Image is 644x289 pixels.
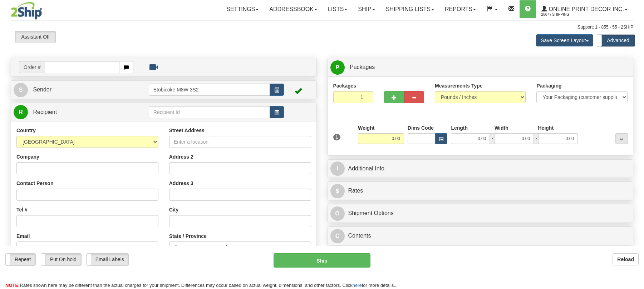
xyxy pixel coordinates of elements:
label: Measurements Type [435,82,483,89]
span: Packages [350,64,375,70]
a: IAdditional Info [330,161,631,176]
b: Reload [617,256,634,262]
label: Packaging [536,82,561,89]
a: Lists [323,0,353,18]
button: Reload [613,253,639,265]
label: Address 3 [169,180,193,187]
span: S [14,83,28,97]
label: City [169,206,178,213]
input: Recipient Id [149,106,270,118]
label: Assistant Off [11,31,55,43]
label: Advanced [597,35,635,46]
a: $Rates [330,184,631,198]
span: Recipient [33,109,57,115]
span: Order # [19,61,45,73]
a: OShipment Options [330,206,631,221]
span: x [534,133,539,144]
a: Online Print Decor Inc. 2867 / Shipping [536,0,633,18]
label: Packages [333,82,357,89]
span: Sender [33,86,51,93]
span: 2867 / Shipping [541,11,595,18]
a: Reports [439,0,481,18]
label: Height [538,124,554,131]
label: Dims Code [408,124,434,131]
span: P [330,60,345,75]
span: NOTE: [5,283,20,288]
button: Save Screen Layout [536,34,593,46]
span: I [330,161,345,176]
a: R Recipient [14,105,134,120]
img: logo2867.jpg [11,2,42,20]
label: Company [16,153,39,160]
span: C [330,229,345,243]
label: State / Province [169,233,207,240]
label: Width [495,124,508,131]
span: 1 [333,134,341,140]
a: Shipping lists [380,0,439,18]
a: Ship [353,0,380,18]
button: Ship [274,253,370,268]
a: CContents [330,229,631,243]
div: Support: 1 - 855 - 55 - 2SHIP [11,24,633,30]
div: ... [615,133,628,144]
span: Online Print Decor Inc. [547,6,624,12]
a: S Sender [14,83,149,97]
label: Length [451,124,468,131]
input: Enter a location [169,136,311,148]
label: Put On hold [41,254,81,265]
span: $ [330,184,345,198]
a: Settings [221,0,264,18]
label: Address 2 [169,153,193,160]
span: R [14,105,28,119]
span: O [330,206,345,221]
iframe: chat widget [628,108,643,181]
label: Email Labels [87,254,128,265]
input: Sender Id [149,84,270,96]
label: Email [16,233,30,240]
label: Country [16,127,36,134]
label: Weight [358,124,374,131]
a: P Packages [330,60,631,75]
label: Contact Person [16,180,53,187]
label: Repeat [6,254,35,265]
label: Tel # [16,206,28,213]
label: Street Address [169,127,205,134]
a: Addressbook [264,0,323,18]
a: here [353,283,362,288]
span: x [490,133,495,144]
